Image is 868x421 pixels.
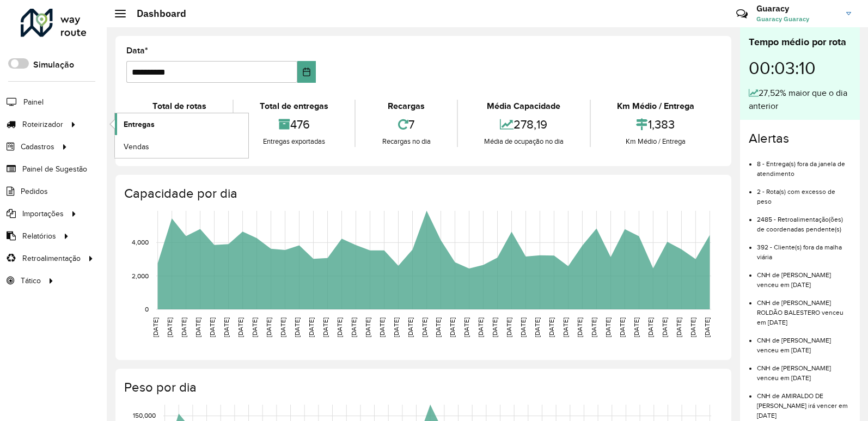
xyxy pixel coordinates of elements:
li: CNH de [PERSON_NAME] ROLDÃO BALESTERO venceu em [DATE] [757,290,851,327]
text: [DATE] [322,318,329,337]
div: 7 [358,113,454,136]
div: Média de ocupação no dia [461,136,587,147]
button: Choose Date [297,61,316,83]
li: 2485 - Retroalimentação(ões) de coordenadas pendente(s) [757,206,851,234]
text: [DATE] [534,318,541,337]
text: [DATE] [194,318,201,337]
div: 476 [236,113,352,136]
text: [DATE] [675,318,682,337]
text: 150,000 [133,412,156,419]
li: 8 - Entrega(s) fora da janela de atendimento [757,151,851,179]
text: [DATE] [435,318,442,337]
text: 0 [145,306,149,313]
text: [DATE] [590,318,597,337]
li: CNH de [PERSON_NAME] venceu em [DATE] [757,327,851,355]
text: [DATE] [407,318,414,337]
text: [DATE] [251,318,258,337]
text: [DATE] [421,318,428,337]
text: [DATE] [576,318,583,337]
h2: Dashboard [126,8,186,20]
li: 392 - Cliente(s) fora da malha viária [757,234,851,262]
text: [DATE] [336,318,343,337]
label: Data [126,44,148,57]
div: 1,383 [594,113,718,136]
text: [DATE] [562,318,569,337]
text: [DATE] [477,318,484,337]
li: CNH de [PERSON_NAME] venceu em [DATE] [757,355,851,383]
div: Km Médio / Entrega [594,100,718,113]
text: [DATE] [689,318,696,337]
span: Cadastros [21,141,54,152]
text: [DATE] [223,318,230,337]
text: [DATE] [505,318,512,337]
text: [DATE] [604,318,612,337]
h4: Alertas [749,131,851,147]
text: [DATE] [704,318,711,337]
a: Contato Rápido [730,2,754,26]
a: Vendas [115,136,248,157]
span: Tático [21,275,41,286]
a: Entregas [115,113,248,135]
text: [DATE] [647,318,654,337]
h3: Guaracy [756,3,838,14]
text: [DATE] [378,318,386,337]
h4: Peso por dia [124,380,720,395]
text: [DATE] [294,318,301,337]
div: 27,52% maior que o dia anterior [749,87,851,113]
div: Recargas [358,100,454,113]
div: 278,19 [461,113,587,136]
span: Guaracy Guaracy [756,14,838,24]
text: [DATE] [548,318,555,337]
span: Retroalimentação [22,253,81,264]
text: [DATE] [463,318,470,337]
h4: Capacidade por dia [124,186,720,202]
div: Total de entregas [236,100,352,113]
li: CNH de [PERSON_NAME] venceu em [DATE] [757,262,851,290]
span: Vendas [124,141,149,152]
text: [DATE] [633,318,640,337]
span: Entregas [124,119,155,130]
text: [DATE] [449,318,456,337]
span: Importações [22,208,64,219]
li: CNH de AMIRALDO DE [PERSON_NAME] irá vencer em [DATE] [757,383,851,420]
text: 4,000 [132,239,149,246]
text: [DATE] [519,318,527,337]
text: [DATE] [180,318,187,337]
div: Entregas exportadas [236,136,352,147]
li: 2 - Rota(s) com excesso de peso [757,179,851,206]
span: Relatórios [22,230,56,242]
div: Tempo médio por rota [749,35,851,50]
text: [DATE] [166,318,173,337]
text: [DATE] [279,318,286,337]
div: 00:03:10 [749,50,851,87]
text: [DATE] [237,318,244,337]
text: [DATE] [619,318,626,337]
text: [DATE] [265,318,272,337]
text: [DATE] [491,318,498,337]
text: [DATE] [308,318,315,337]
span: Painel de Sugestão [22,163,87,175]
text: [DATE] [152,318,159,337]
span: Painel [23,96,44,108]
text: [DATE] [350,318,357,337]
text: [DATE] [393,318,400,337]
label: Simulação [33,58,74,71]
div: Recargas no dia [358,136,454,147]
text: [DATE] [661,318,668,337]
text: [DATE] [364,318,371,337]
div: Total de rotas [129,100,230,113]
text: [DATE] [209,318,216,337]
span: Roteirizador [22,119,63,130]
div: Média Capacidade [461,100,587,113]
div: Km Médio / Entrega [594,136,718,147]
span: Pedidos [21,186,48,197]
text: 2,000 [132,272,149,279]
